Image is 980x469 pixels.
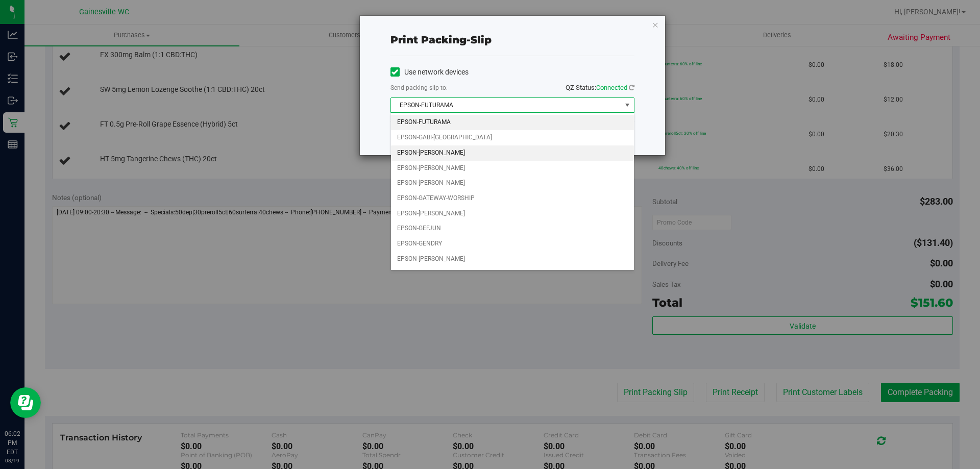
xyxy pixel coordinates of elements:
label: Use network devices [390,67,469,78]
li: EPSON-[PERSON_NAME] [391,267,634,282]
label: Send packing-slip to: [390,83,448,92]
span: QZ Status: [566,84,634,91]
li: EPSON-GABI-[GEOGRAPHIC_DATA] [391,130,634,145]
iframe: Resource center [10,387,41,418]
li: EPSON-FUTURAMA [391,115,634,130]
li: EPSON-[PERSON_NAME] [391,206,634,221]
span: Connected [596,84,627,91]
li: EPSON-GATEWAY-WORSHIP [391,191,634,206]
li: EPSON-[PERSON_NAME] [391,145,634,161]
span: select [621,98,633,112]
li: EPSON-GENDRY [391,236,634,252]
li: EPSON-[PERSON_NAME] [391,161,634,176]
li: EPSON-GEFJUN [391,221,634,236]
span: Print packing-slip [390,34,492,46]
li: EPSON-[PERSON_NAME] [391,176,634,191]
span: EPSON-FUTURAMA [391,98,621,112]
li: EPSON-[PERSON_NAME] [391,252,634,267]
